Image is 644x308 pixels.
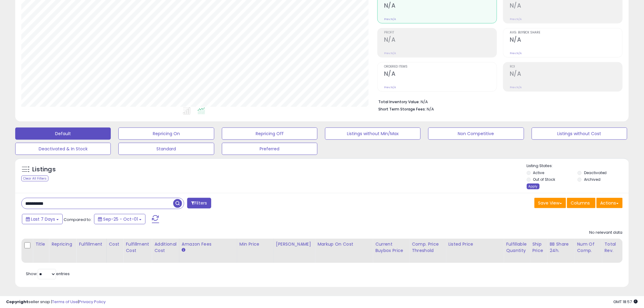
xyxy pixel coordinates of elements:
div: Title [35,241,46,247]
span: Profit [384,31,497,34]
button: Columns [567,198,596,208]
span: Columns [571,200,590,206]
span: Show: entries [26,271,70,277]
button: Save View [534,198,566,208]
div: Clear All Filters [21,176,48,181]
small: Prev: N/A [384,86,396,89]
small: Prev: N/A [510,17,522,21]
label: Active [533,170,544,175]
span: N/A [427,106,434,112]
b: Short Term Storage Fees: [378,107,426,112]
div: Fulfillment [79,241,103,247]
button: Non Competitive [428,128,524,140]
div: [PERSON_NAME] [276,241,312,247]
label: Out of Stock [533,177,555,182]
b: Total Inventory Value: [378,99,420,104]
span: Compared to: [64,217,92,222]
button: Preferred [222,143,317,155]
div: Min Price [240,241,271,247]
h2: N/A [384,2,497,10]
div: BB Share 24h. [550,241,572,254]
button: Last 7 Days [22,214,63,224]
div: Markup on Cost [317,241,370,247]
span: Sep-25 - Oct-01 [103,216,138,222]
span: Ordered Items [384,65,497,68]
div: Listed Price [448,241,501,247]
h2: N/A [384,70,497,79]
th: The percentage added to the cost of goods (COGS) that forms the calculator for Min & Max prices. [315,239,373,263]
div: Current Buybox Price [375,241,407,254]
button: Filters [187,198,211,208]
button: Repricing Off [222,128,317,140]
h2: N/A [510,70,622,79]
button: Repricing On [118,128,214,140]
div: Repricing [51,241,74,247]
span: Avg. Buybox Share [510,31,622,34]
span: ROI [510,65,622,68]
small: Prev: N/A [510,86,522,89]
h5: Listings [32,165,56,174]
label: Archived [584,177,600,182]
h2: N/A [510,2,622,10]
button: Actions [597,198,623,208]
small: Amazon Fees. [182,247,185,253]
li: N/A [378,98,618,105]
button: Sep-25 - Oct-01 [94,214,145,224]
div: Comp. Price Threshold [412,241,443,254]
div: seller snap | | [6,299,106,305]
div: Fulfillment Cost [126,241,149,254]
strong: Copyright [6,299,28,305]
a: Terms of Use [52,299,78,305]
button: Listings without Min/Max [325,128,421,140]
small: Prev: N/A [384,17,396,21]
div: Ship Price [532,241,544,254]
small: Prev: N/A [510,51,522,55]
div: Cost [109,241,121,247]
small: Prev: N/A [384,51,396,55]
button: Default [15,128,111,140]
div: Amazon Fees [182,241,234,247]
p: Listing States: [527,163,629,169]
h2: N/A [384,36,497,44]
h2: N/A [510,36,622,44]
div: Num of Comp. [577,241,599,254]
div: No relevant data [590,230,623,236]
label: Deactivated [584,170,607,175]
span: Last 7 Days [31,216,55,222]
div: Fulfillable Quantity [506,241,527,254]
button: Listings without Cost [532,128,627,140]
div: Total Rev. [604,241,627,254]
a: Privacy Policy [79,299,106,305]
div: Apply [527,184,540,189]
div: Additional Cost [154,241,177,254]
button: Deactivated & In Stock [15,143,111,155]
span: 2025-10-10 18:57 GMT [614,299,638,305]
button: Standard [118,143,214,155]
